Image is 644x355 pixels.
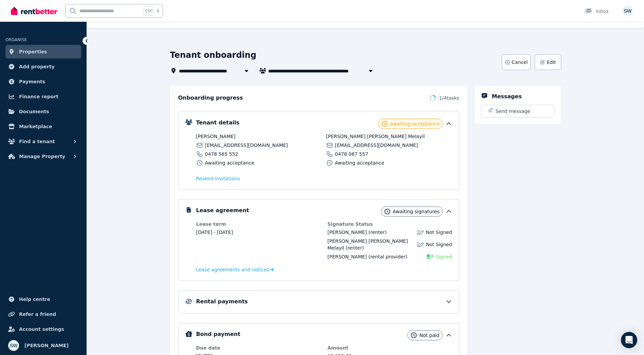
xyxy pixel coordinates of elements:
[585,8,609,15] div: Inbox
[426,229,452,236] span: Not Signed
[196,330,240,338] h5: Bond payment
[5,45,81,58] a: Properties
[426,241,452,248] span: Not Signed
[196,133,322,140] span: [PERSON_NAME]
[328,253,407,260] div: (rental provider)
[205,142,288,149] span: [EMAIL_ADDRESS][DOMAIN_NAME]
[5,105,81,118] a: Documents
[5,37,27,42] span: ORGANISE
[196,266,274,273] a: Lease agreements and notices
[19,295,50,303] span: Help centre
[185,331,192,337] img: Bond Details
[417,229,424,236] img: Lease not signed
[436,253,452,260] span: Signed
[328,254,367,259] span: [PERSON_NAME]
[622,5,633,16] img: Sam Watson
[328,230,367,235] span: [PERSON_NAME]
[8,340,19,351] img: Sam Watson
[335,142,418,149] span: [EMAIL_ADDRESS][DOMAIN_NAME]
[5,150,81,163] button: Manage Property
[492,92,522,101] h5: Messages
[328,229,387,236] div: (renter)
[328,344,452,351] dt: Amount
[178,94,243,102] h2: Onboarding progress
[328,238,413,251] div: (renter)
[19,92,58,101] span: Finance report
[481,105,554,117] button: Send message
[417,241,424,248] img: Lease not signed
[196,221,321,227] dt: Lease term
[196,175,240,182] span: Resend invitation s
[157,8,159,14] span: k
[11,6,57,16] img: RentBetter
[205,151,238,157] span: 0478 565 552
[547,59,556,66] span: Edit
[5,75,81,88] a: Payments
[19,137,55,146] span: Find a tenant
[19,152,65,160] span: Manage Property
[5,307,81,321] a: Refer a friend
[196,344,321,351] dt: Due date
[24,341,69,350] span: [PERSON_NAME]
[502,54,531,70] button: Cancel
[205,159,254,166] span: Awaiting acceptance
[19,310,56,318] span: Refer a friend
[393,208,440,215] span: Awaiting signatures
[144,6,154,15] span: Ctrl
[5,60,81,73] a: Add property
[19,325,64,333] span: Account settings
[5,322,81,336] a: Account settings
[196,206,249,215] h5: Lease agreement
[335,151,368,157] span: 0478 087 557
[5,90,81,103] a: Finance report
[19,122,52,131] span: Marketplace
[19,63,55,71] span: Add property
[5,135,81,148] button: Find a tenant
[439,95,459,101] span: 1 / 4 tasks
[535,54,561,70] button: Edit
[419,332,439,339] span: Not paid
[326,133,452,140] span: [PERSON_NAME] [PERSON_NAME] Melayil
[328,221,452,227] dt: Signature Status
[185,299,192,304] img: Rental Payments
[19,107,49,116] span: Documents
[196,119,240,127] h5: Tenant details
[196,229,321,236] dd: [DATE] - [DATE]
[621,332,637,348] div: Open Intercom Messenger
[328,238,408,251] span: [PERSON_NAME] [PERSON_NAME] Melayil
[496,108,531,115] span: Send message
[170,50,257,61] h1: Tenant onboarding
[390,120,439,127] span: Awaiting acceptance
[196,266,269,273] span: Lease agreements and notices
[19,78,45,86] span: Payments
[196,175,240,182] button: Resend invitations
[19,48,47,56] span: Properties
[5,292,81,306] a: Help centre
[512,59,528,66] span: Cancel
[196,298,248,306] h5: Rental payments
[335,159,384,166] span: Awaiting acceptance
[427,253,434,260] img: Signed Lease
[5,120,81,133] a: Marketplace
